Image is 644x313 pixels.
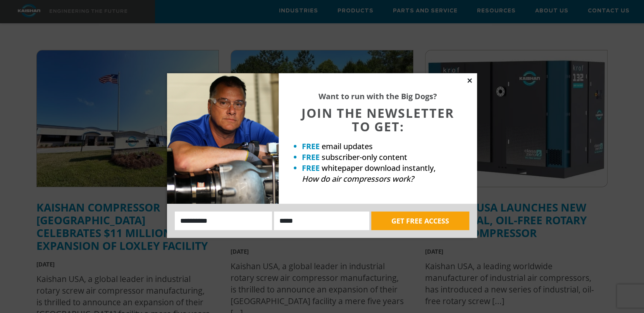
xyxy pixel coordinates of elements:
span: email updates [322,141,373,151]
strong: FREE [302,152,320,162]
input: Email [274,212,369,230]
strong: FREE [302,141,320,151]
input: Name: [175,212,272,230]
span: whitepaper download instantly, [322,163,436,173]
button: GET FREE ACCESS [371,212,469,230]
strong: FREE [302,163,320,173]
span: subscriber-only content [322,152,407,162]
span: JOIN THE NEWSLETTER TO GET: [301,105,454,135]
strong: Want to run with the Big Dogs? [319,91,437,101]
button: Close [466,77,473,84]
em: How do air compressors work? [302,174,414,184]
